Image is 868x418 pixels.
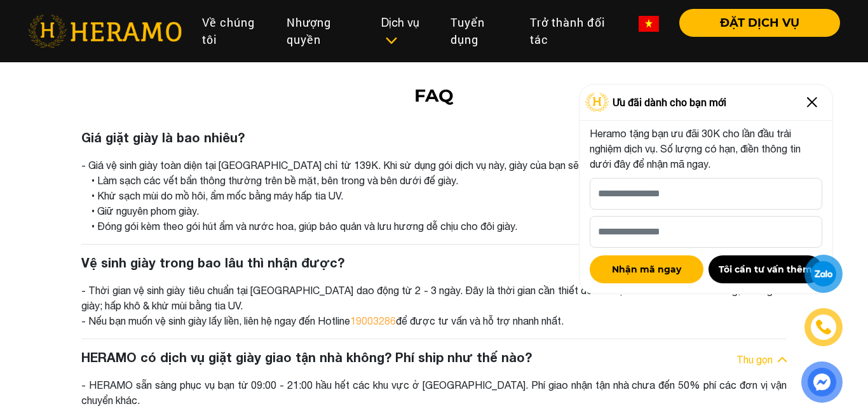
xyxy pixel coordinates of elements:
[81,283,787,328] div: - Thời gian vệ sinh giày tiêu chuẩn tại [GEOGRAPHIC_DATA] dao động từ 2 - 3 ngày. Đây là thời gia...
[81,349,532,365] h3: HERAMO có dịch vụ giặt giày giao tận nhà không? Phí ship như thế nào?
[28,15,182,48] img: heramo-logo.png
[814,317,834,337] img: phone-icon
[81,158,787,234] div: - Giá vệ sinh giày toàn diện tại [GEOGRAPHIC_DATA] chỉ từ 139K. Khi sử dụng gói dịch vụ này, giày...
[805,309,842,346] a: phone-icon
[192,9,276,53] a: Về chúng tôi
[381,14,430,48] div: Dịch vụ
[679,9,840,37] button: ĐẶT DỊCH VỤ
[802,92,822,112] img: Close
[350,315,396,327] a: 19003286
[92,188,787,203] div: • Khử sạch mùi do mồ hôi, ẩm mốc bằng máy hấp tia UV.
[384,34,398,47] img: subToggleIcon
[92,219,787,234] div: • Đóng gói kèm theo gói hút ẩm và nước hoa, giúp bảo quản và lưu hương dễ chịu cho đôi giày.
[81,377,787,408] div: - HERAMO sẵn sàng phục vụ bạn từ 09:00 - 21:00 hầu hết các khu vực ở [GEOGRAPHIC_DATA]. Phí giao ...
[81,255,344,270] h3: Vệ sinh giày trong bao lâu thì nhận được?
[590,126,822,172] p: Heramo tặng bạn ưu đãi 30K cho lần đầu trải nghiệm dịch vụ. Số lượng có hạn, điền thông tin dưới ...
[613,95,726,110] span: Ưu đãi dành cho bạn mới
[736,352,773,367] a: Thu gọn
[276,9,371,53] a: Nhượng quyền
[27,85,841,107] h2: FAQ
[440,9,520,53] a: Tuyển dụng
[778,357,787,362] img: arrow_up.svg
[590,255,703,283] button: Nhận mã ngay
[669,17,840,29] a: ĐẶT DỊCH VỤ
[81,130,245,145] h3: Giá giặt giày là bao nhiêu?
[92,203,787,219] div: • Giữ nguyên phom giày.
[520,9,628,53] a: Trở thành đối tác
[585,93,609,112] img: Logo
[709,255,822,283] button: Tôi cần tư vấn thêm
[92,173,787,188] div: • Làm sạch các vết bẩn thông thường trên bề mặt, bên trong và bên dưới đế giày.
[639,16,659,32] img: vn-flag.png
